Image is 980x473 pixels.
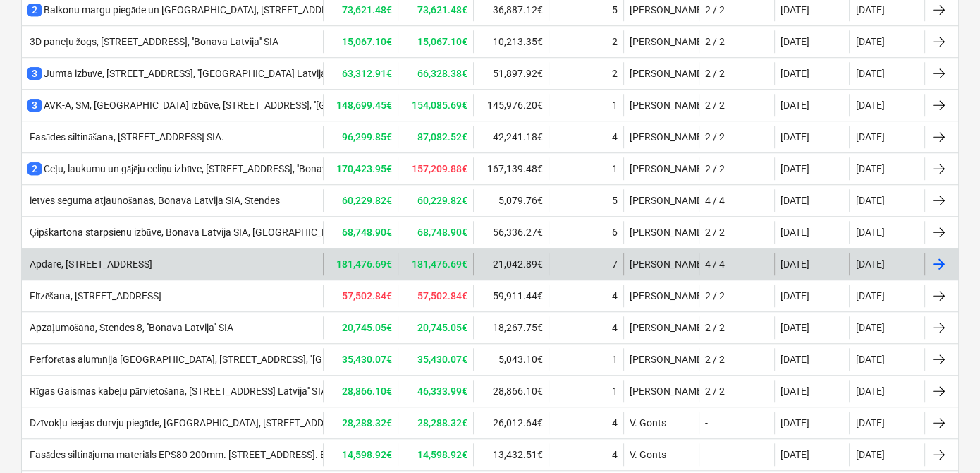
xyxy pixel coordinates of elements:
[612,68,618,79] div: 2
[473,189,549,212] div: 5,079.76€
[417,449,467,460] b: 14,598.92€
[623,443,699,466] div: V. Gonts
[27,66,345,80] div: Jumta izbūve, [STREET_ADDRESS], ''[GEOGRAPHIC_DATA] Latvija'' SIA
[417,195,467,206] b: 60,229.82€
[623,94,699,116] div: [PERSON_NAME][GEOGRAPHIC_DATA]
[705,322,725,333] div: 2 / 2
[473,62,549,85] div: 51,897.92€
[855,385,884,397] div: [DATE]
[780,163,809,174] div: [DATE]
[612,195,618,206] div: 5
[27,3,500,17] div: Balkonu margu piegāde un [GEOGRAPHIC_DATA], [STREET_ADDRESS], ''[GEOGRAPHIC_DATA] Latvija'' SIA
[780,385,809,397] div: [DATE]
[417,354,467,365] b: 35,430.07€
[473,253,549,275] div: 21,042.89€
[855,258,884,270] div: [DATE]
[27,162,42,175] span: 2
[705,258,725,270] div: 4 / 4
[27,4,42,16] span: 2
[417,322,467,333] b: 20,745.05€
[855,290,884,301] div: [DATE]
[342,131,392,143] b: 96,299.85€
[780,68,809,79] div: [DATE]
[336,163,392,174] b: 170,423.95€
[623,157,699,180] div: [PERSON_NAME][GEOGRAPHIC_DATA]
[623,253,699,275] div: [PERSON_NAME][GEOGRAPHIC_DATA]
[27,98,462,112] div: AVK-A, SM, [GEOGRAPHIC_DATA] izbūve, [STREET_ADDRESS], ''[GEOGRAPHIC_DATA] Latvija'' SIA
[27,385,326,397] div: Rīgas Gaismas kabeļu pārvietošana, [STREET_ADDRESS] Latvija'' SIA
[612,258,618,270] div: 7
[705,163,725,174] div: 2 / 2
[612,163,618,174] div: 1
[855,131,884,143] div: [DATE]
[612,227,618,238] div: 6
[417,4,467,16] b: 73,621.48€
[473,443,549,466] div: 13,432.51€
[612,290,618,301] div: 4
[473,348,549,371] div: 5,043.10€
[417,131,467,143] b: 87,082.52€
[705,354,725,365] div: 2 / 2
[909,405,980,473] div: Chat Widget
[780,322,809,333] div: [DATE]
[612,354,618,365] div: 1
[612,100,618,111] div: 1
[342,449,392,460] b: 14,598.92€
[780,227,809,238] div: [DATE]
[623,189,699,212] div: [PERSON_NAME][GEOGRAPHIC_DATA]
[705,195,725,206] div: 4 / 4
[612,36,618,47] div: 2
[473,221,549,244] div: 56,336.27€
[780,449,809,460] div: [DATE]
[612,131,618,143] div: 4
[342,322,392,333] b: 20,745.05€
[27,322,233,334] div: Apzaļumošana, Stendes 8, ''Bonava Latvija'' SIA
[623,62,699,85] div: [PERSON_NAME][GEOGRAPHIC_DATA]
[780,131,809,143] div: [DATE]
[780,417,809,429] div: [DATE]
[855,354,884,365] div: [DATE]
[855,163,884,174] div: [DATE]
[705,131,725,143] div: 2 / 2
[855,449,884,460] div: [DATE]
[780,4,809,16] div: [DATE]
[780,100,809,111] div: [DATE]
[27,227,348,239] div: Ģipškartona starpsienu izbūve, Bonava Latvija SIA, [GEOGRAPHIC_DATA]
[705,417,708,429] div: -
[705,449,708,460] div: -
[417,68,467,79] b: 66,328.38€
[855,36,884,47] div: [DATE]
[705,36,725,47] div: 2 / 2
[336,100,392,111] b: 148,699.45€
[342,417,392,429] b: 28,288.32€
[412,100,467,111] b: 154,085.69€
[342,36,392,47] b: 15,067.10€
[612,449,618,460] div: 4
[473,94,549,116] div: 145,976.20€
[342,354,392,365] b: 35,430.07€
[27,67,42,80] span: 3
[623,30,699,53] div: [PERSON_NAME][GEOGRAPHIC_DATA]
[780,36,809,47] div: [DATE]
[412,163,467,174] b: 157,209.88€
[417,36,467,47] b: 15,067.10€
[780,290,809,301] div: [DATE]
[612,4,618,16] div: 5
[417,227,467,238] b: 68,748.90€
[27,258,152,270] div: Apdare, [STREET_ADDRESS]
[27,162,384,176] div: Ceļu, laukumu un gājēju celiņu izbūve, [STREET_ADDRESS], ''Bonava Latvija'' SIA
[623,221,699,244] div: [PERSON_NAME][GEOGRAPHIC_DATA]
[612,385,618,397] div: 1
[342,290,392,301] b: 57,502.84€
[705,290,725,301] div: 2 / 2
[27,290,161,302] div: Flīzēšana, [STREET_ADDRESS]
[855,195,884,206] div: [DATE]
[623,380,699,402] div: [PERSON_NAME][GEOGRAPHIC_DATA]
[473,30,549,53] div: 10,213.35€
[705,100,725,111] div: 2 / 2
[612,322,618,333] div: 4
[780,354,809,365] div: [DATE]
[705,385,725,397] div: 2 / 2
[623,316,699,339] div: [PERSON_NAME][GEOGRAPHIC_DATA]
[27,99,42,112] span: 3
